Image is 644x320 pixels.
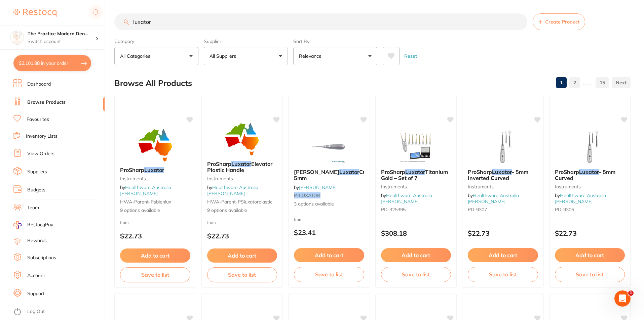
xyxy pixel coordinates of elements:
[27,169,47,175] a: Suppliers
[294,217,303,222] span: from
[27,272,45,279] a: Account
[204,38,288,44] label: Supplier
[381,184,451,189] small: Instruments
[596,76,609,89] a: 15
[120,220,129,225] span: from
[120,199,171,205] span: HWA-parent-psbienlux
[555,184,625,189] small: Instruments
[294,267,364,282] button: Save to list
[120,248,190,263] button: Add to cart
[27,290,44,297] a: Support
[27,204,39,211] a: Team
[10,31,24,44] img: The Practice Modern Dentistry and Facial Aesthetics
[120,207,190,214] span: 9 options available
[120,184,171,196] span: by
[207,176,277,181] small: Instruments
[545,19,579,25] span: Create Product
[27,308,45,315] a: Log Out
[299,53,324,59] p: Relevance
[555,192,606,204] a: Healthware Australia [PERSON_NAME]
[381,192,432,204] span: by
[120,53,153,59] p: All Categories
[207,220,216,225] span: from
[569,76,580,89] a: 2
[120,167,190,173] b: ProSharp Luxator
[27,255,56,261] a: Subscriptions
[207,161,272,173] span: Elevator Plastic Handle
[381,169,448,181] span: Titanium Gold – Set of 7
[468,229,538,237] p: $22.73
[27,150,54,157] a: View Orders
[579,169,599,175] em: Luxator
[114,38,198,44] label: Category
[27,187,45,193] a: Budgets
[27,81,51,88] a: Dashboard
[468,207,487,213] span: PD-9307
[555,169,625,181] b: ProSharp Luxator - 5mm Curved
[381,169,451,181] b: ProSharp Luxator Titanium Gold – Set of 7
[583,79,593,87] p: ......
[231,161,251,167] em: Luxator
[13,307,103,317] button: Log Out
[402,47,419,65] button: Reset
[220,122,264,155] img: ProSharp Luxator Elevator Plastic Handle
[555,248,625,262] button: Add to cart
[13,5,56,20] a: Restocq Logo
[13,221,22,229] img: RestocqPay
[207,199,272,205] span: HWA-parent-PSluxatorplastic
[294,248,364,262] button: Add to cart
[614,290,631,307] iframe: Intercom live chat
[533,13,585,30] button: Create Product
[294,184,337,190] span: by
[568,130,612,164] img: ProSharp Luxator - 5mm Curved
[27,99,66,106] a: Browse Products
[27,222,53,228] span: RestocqPay
[555,169,615,181] span: - 5mm Curved
[27,237,47,244] a: Rewards
[555,229,625,237] p: $22.73
[26,133,58,140] a: Inventory Lists
[555,207,574,213] span: PD-9306
[468,169,492,175] span: ProSharp
[468,169,538,181] b: ProSharp Luxator - 5mm Inverted Curved
[207,248,277,263] button: Add to cart
[27,116,49,123] a: Favourites
[381,207,406,213] span: PD-325395
[294,192,320,198] em: P-LUXATOR
[555,267,625,282] button: Save to list
[628,290,634,296] span: 1
[120,167,144,173] span: ProSharp
[294,169,378,181] span: Curved 5mm
[468,248,538,262] button: Add to cart
[114,13,527,30] input: Search Products
[207,207,277,214] span: 9 options available
[294,229,364,236] p: $23.41
[207,161,231,167] span: ProSharp
[207,184,258,196] span: by
[394,130,438,164] img: ProSharp Luxator Titanium Gold – Set of 7
[294,169,364,181] b: Hanson Luxator Curved 5mm
[114,79,192,88] h2: Browse All Products
[468,169,528,181] span: - 5mm Inverted Curved
[492,169,512,175] em: Luxator
[294,201,364,208] span: 3 options available
[293,38,377,44] label: Sort By
[555,169,579,175] span: ProSharp
[120,184,171,196] a: Healthware Australia [PERSON_NAME]
[133,128,177,162] img: ProSharp Luxator
[468,192,519,204] a: Healthware Australia [PERSON_NAME]
[207,161,277,173] b: ProSharp Luxator Elevator Plastic Handle
[207,232,277,240] p: $22.73
[381,267,451,282] button: Save to list
[405,169,425,175] em: Luxator
[114,47,198,65] button: All Categories
[299,184,337,190] a: [PERSON_NAME]
[207,184,258,196] a: Healthware Australia [PERSON_NAME]
[556,76,567,89] a: 1
[210,53,239,59] p: All Suppliers
[120,176,190,181] small: Instruments
[144,167,164,173] em: Luxator
[294,169,339,175] span: [PERSON_NAME]
[381,248,451,262] button: Add to cart
[207,267,277,282] button: Save to list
